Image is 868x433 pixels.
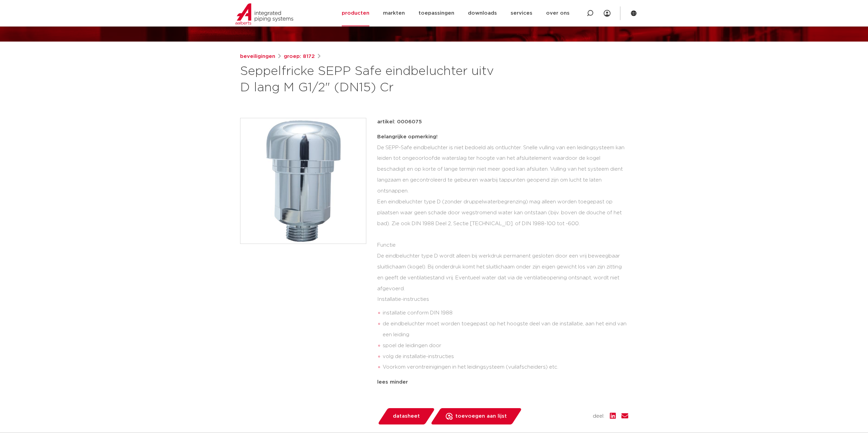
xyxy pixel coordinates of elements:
[240,118,366,244] img: Product Image for Seppelfricke SEPP Safe eindbeluchter uitv D lang M G1/2" (DN15) Cr
[377,132,628,376] div: De SEPP-Safe eindbeluchter is niet bedoeld als ontluchter. Snelle vulling van een leidingsysteem ...
[383,319,628,340] li: de eindbeluchter moet worden toegepast op het hoogste deel van de installatie, aan het eind van e...
[377,118,422,126] p: artikel: 0006075
[383,362,628,373] li: Voorkom verontreinigingen in het leidingsysteem (vuilafscheiders) etc.
[593,412,604,420] span: deel:
[377,134,438,139] strong: Belangrijke opmerking!
[455,411,507,422] span: toevoegen aan lijst
[393,411,420,422] span: datasheet
[284,52,315,61] a: groep: 8172
[383,351,628,362] li: volg de installatie-instructies
[383,340,628,351] li: spoel de leidingen door
[377,408,435,424] a: datasheet
[383,308,628,319] li: installatie conform DIN 1988
[377,378,628,386] div: lees minder
[240,63,496,96] h1: Seppelfricke SEPP Safe eindbeluchter uitv D lang M G1/2" (DN15) Cr
[240,52,275,61] a: beveiligingen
